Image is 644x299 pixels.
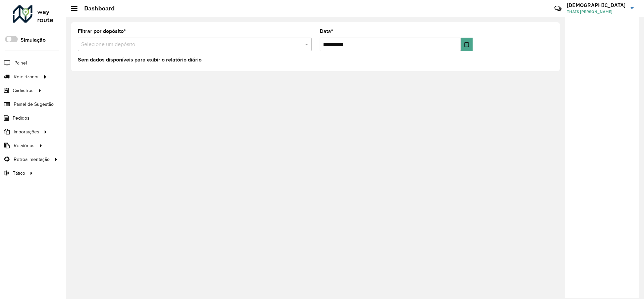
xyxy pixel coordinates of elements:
span: Painel [14,59,27,67]
h3: [DEMOGRAPHIC_DATA] [567,2,626,8]
label: Simulação [20,36,46,44]
span: Pedidos [13,115,30,122]
button: Choose Date [461,38,473,51]
label: Sem dados disponíveis para exibir o relatório diário [78,56,202,64]
label: Data [320,27,333,35]
span: Cadastros [13,87,34,94]
span: Painel de Sugestão [14,101,54,108]
span: Roteirizador [14,73,39,80]
a: Contato Rápido [551,1,565,16]
span: Importações [14,128,39,135]
span: Tático [13,170,25,177]
span: THAIS [PERSON_NAME] [567,9,626,15]
label: Filtrar por depósito [78,27,126,35]
span: Retroalimentação [14,156,50,163]
h2: Dashboard [77,5,115,12]
span: Relatórios [14,142,35,149]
